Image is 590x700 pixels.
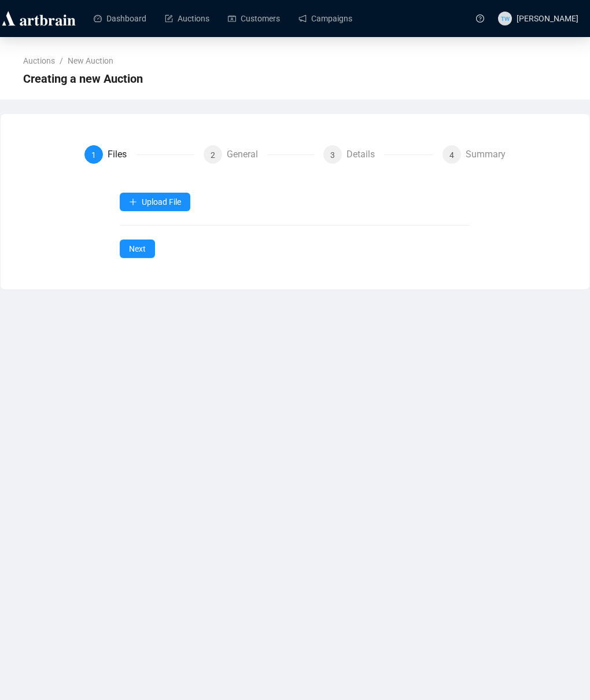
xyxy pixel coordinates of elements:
[142,197,181,207] span: Upload File
[346,145,384,164] div: Details
[23,69,143,88] span: Creating a new Auction
[298,3,352,34] a: Campaigns
[466,145,506,164] div: Summary
[211,150,215,160] span: 2
[94,3,146,34] a: Dashboard
[476,14,484,23] span: question-circle
[84,145,194,164] div: 1Files
[323,145,433,164] div: 3Details
[120,240,155,258] button: Next
[228,3,280,34] a: Customers
[108,145,136,164] div: Files
[227,145,267,164] div: General
[91,150,96,160] span: 1
[60,54,63,67] li: /
[449,150,454,160] span: 4
[129,242,146,255] span: Next
[165,3,209,34] a: Auctions
[129,198,137,206] span: plus
[120,193,190,211] button: Upload File
[501,13,510,23] span: TW
[21,54,57,67] a: Auctions
[330,150,335,160] span: 3
[65,54,116,67] a: New Auction
[204,145,314,164] div: 2General
[517,14,578,23] span: [PERSON_NAME]
[443,145,506,164] div: 4Summary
